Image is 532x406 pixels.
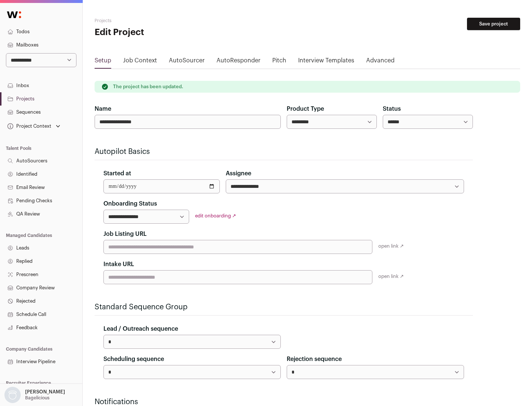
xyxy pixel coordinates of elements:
button: Open dropdown [3,387,66,403]
img: Wellfound [3,7,25,22]
a: AutoResponder [216,56,260,68]
a: Advanced [366,56,395,68]
label: Assignee [226,169,251,178]
label: Lead / Outreach sequence [103,324,178,333]
label: Job Listing URL [103,230,147,238]
p: Bagelicious [25,395,50,401]
label: Intake URL [103,260,134,269]
h2: Standard Sequence Group [95,302,473,312]
a: AutoSourcer [169,56,205,68]
a: Setup [95,56,111,68]
a: Job Context [123,56,157,68]
p: The project has been updated. [113,84,183,90]
label: Name [95,104,111,113]
h2: Projects [95,18,236,24]
a: Pitch [272,56,286,68]
p: [PERSON_NAME] [25,389,65,395]
button: Open dropdown [6,121,62,131]
label: Status [383,104,401,113]
label: Rejection sequence [287,355,342,364]
label: Scheduling sequence [103,355,164,364]
a: Interview Templates [298,56,354,68]
label: Product Type [287,104,324,113]
label: Started at [103,169,131,178]
div: Project Context [6,123,51,129]
label: Onboarding Status [103,199,157,208]
h1: Edit Project [95,27,236,38]
button: Save project [467,18,520,30]
img: nopic.png [4,387,21,403]
h2: Autopilot Basics [95,147,473,157]
a: edit onboarding ↗ [195,213,236,218]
